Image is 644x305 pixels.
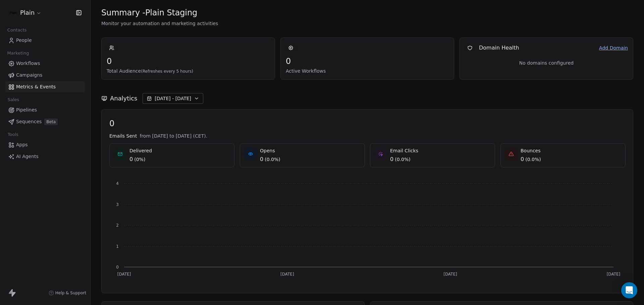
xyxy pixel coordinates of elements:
[55,290,86,296] span: Help & Support
[479,44,519,52] span: Domain Health
[116,223,119,228] tspan: 2
[16,60,40,67] span: Workflows
[116,181,119,186] tspan: 4
[9,9,17,17] img: Plain-Logo-Tile.png
[8,7,43,18] button: Plain
[16,72,42,79] span: Campaigns
[5,139,85,150] a: Apps
[519,60,574,66] span: No domains configured
[621,282,637,298] div: Open Intercom Messenger
[260,155,263,163] span: 0
[49,290,86,296] a: Help & Support
[5,130,21,140] span: Tools
[101,8,197,18] span: Summary - Plain Staging
[107,68,270,74] span: Total Audience
[16,153,39,160] span: AI Agents
[143,93,203,104] button: [DATE] - [DATE]
[101,20,633,27] span: Monitor your automation and marketing activities
[109,119,625,129] span: 0
[107,56,270,66] span: 0
[44,119,58,125] span: Beta
[116,202,119,207] tspan: 3
[443,272,457,277] tspan: [DATE]
[16,118,42,125] span: Sequences
[116,265,119,270] tspan: 0
[110,94,137,103] span: Analytics
[286,68,449,74] span: Active Workflows
[109,133,137,139] span: Emails Sent
[20,8,35,17] span: Plain
[129,147,152,154] span: Delivered
[521,155,524,163] span: 0
[141,69,193,74] span: (Refreshes every 5 hours)
[521,147,541,154] span: Bounces
[286,56,449,66] span: 0
[5,81,85,92] a: Metrics & Events
[117,272,131,277] tspan: [DATE]
[134,156,145,163] span: ( 0% )
[4,48,32,58] span: Marketing
[5,95,22,105] span: Sales
[16,141,28,148] span: Apps
[525,156,541,163] span: ( 0.0% )
[16,106,37,113] span: Pipelines
[5,151,85,162] a: AI Agents
[129,155,133,163] span: 0
[155,95,191,102] span: [DATE] - [DATE]
[5,116,85,127] a: SequencesBeta
[395,156,411,163] span: ( 0.0% )
[5,58,85,69] a: Workflows
[390,155,393,163] span: 0
[16,83,56,90] span: Metrics & Events
[599,45,628,52] a: Add Domain
[607,272,621,277] tspan: [DATE]
[5,70,85,81] a: Campaigns
[280,272,294,277] tspan: [DATE]
[5,104,85,116] a: Pipelines
[260,147,280,154] span: Opens
[390,147,418,154] span: Email Clicks
[16,37,32,44] span: People
[116,244,119,249] tspan: 1
[5,35,85,46] a: People
[265,156,280,163] span: ( 0.0% )
[140,133,207,139] span: from [DATE] to [DATE] (CET).
[4,25,30,35] span: Contacts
